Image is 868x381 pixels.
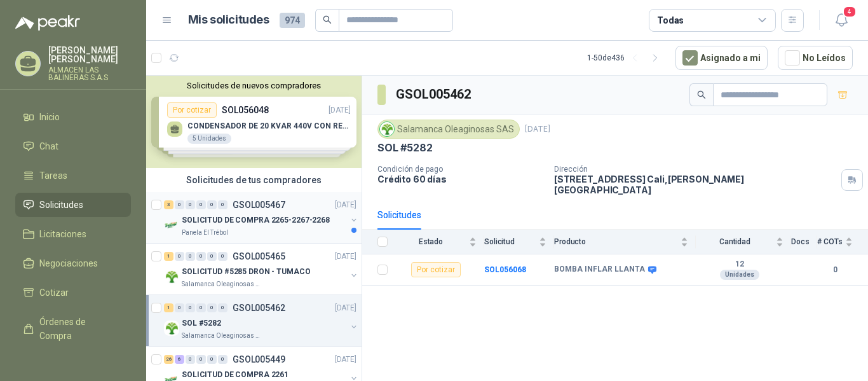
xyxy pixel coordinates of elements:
[15,281,131,305] a: Cotizar
[377,174,544,184] p: Crédito 60 días
[525,123,550,135] p: [DATE]
[484,265,526,274] a: SOL056068
[39,169,67,183] span: Tareas
[817,230,868,254] th: # COTs
[15,251,131,275] a: Negociaciones
[164,200,173,209] div: 3
[164,252,173,261] div: 1
[48,46,131,64] p: [PERSON_NAME] [PERSON_NAME]
[218,200,227,209] div: 0
[335,302,356,314] p: [DATE]
[233,200,285,209] p: GSOL005467
[39,286,69,300] span: Cotizar
[182,331,262,341] p: Salamanca Oleaginosas SAS
[39,315,119,343] span: Órdenes de Compra
[182,214,330,226] p: SOLICITUD DE COMPRA 2265-2267-2268
[696,230,791,254] th: Cantidad
[233,355,285,364] p: GSOL005449
[675,46,768,70] button: Asignado a mi
[39,198,83,212] span: Solicitudes
[554,174,836,195] p: [STREET_ADDRESS] Cali , [PERSON_NAME][GEOGRAPHIC_DATA]
[175,303,184,312] div: 0
[377,165,544,174] p: Condición de pago
[587,48,665,68] div: 1 - 50 de 436
[186,200,195,209] div: 0
[48,66,131,81] p: ALMACEN LAS BALINERAS S.A.S
[395,237,466,246] span: Estado
[15,163,131,188] a: Tareas
[164,218,179,233] img: Company Logo
[233,252,285,261] p: GSOL005465
[207,200,217,209] div: 0
[39,256,98,270] span: Negociaciones
[554,265,645,275] b: BOMBA INFLAR LLANTA
[233,303,285,312] p: GSOL005462
[335,199,356,211] p: [DATE]
[164,321,179,336] img: Company Logo
[164,300,359,341] a: 1 0 0 0 0 0 GSOL005462[DATE] Company LogoSOL #5282Salamanca Oleaginosas SAS
[196,252,206,261] div: 0
[186,355,195,364] div: 0
[182,266,311,278] p: SOLICITUD #5285 DRON - TUMACO
[175,200,184,209] div: 0
[554,230,696,254] th: Producto
[182,317,221,329] p: SOL #5282
[817,237,843,246] span: # COTs
[39,227,86,241] span: Licitaciones
[335,251,356,263] p: [DATE]
[15,193,131,217] a: Solicitudes
[218,252,227,261] div: 0
[778,46,853,70] button: No Leídos
[164,197,359,238] a: 3 0 0 0 0 0 GSOL005467[DATE] Company LogoSOLICITUD DE COMPRA 2265-2267-2268Panela El Trébol
[791,230,817,254] th: Docs
[15,105,131,129] a: Inicio
[15,134,131,158] a: Chat
[39,139,58,153] span: Chat
[15,222,131,246] a: Licitaciones
[39,110,60,124] span: Inicio
[182,369,288,381] p: SOLICITUD DE COMPRA 2261
[188,11,269,29] h1: Mis solicitudes
[554,237,678,246] span: Producto
[207,355,217,364] div: 0
[186,303,195,312] div: 0
[843,6,857,18] span: 4
[164,303,173,312] div: 1
[830,9,853,32] button: 4
[396,85,473,104] h3: GSOL005462
[377,208,421,222] div: Solicitudes
[207,303,217,312] div: 0
[554,165,836,174] p: Dirección
[196,303,206,312] div: 0
[817,264,853,276] b: 0
[15,310,131,348] a: Órdenes de Compra
[218,303,227,312] div: 0
[377,120,520,139] div: Salamanca Oleaginosas SAS
[182,279,262,289] p: Salamanca Oleaginosas SAS
[218,355,227,364] div: 0
[484,237,536,246] span: Solicitud
[484,230,554,254] th: Solicitud
[411,262,461,277] div: Por cotizar
[377,141,432,155] p: SOL #5282
[164,355,173,364] div: 26
[164,249,359,289] a: 1 0 0 0 0 0 GSOL005465[DATE] Company LogoSOLICITUD #5285 DRON - TUMACOSalamanca Oleaginosas SAS
[196,355,206,364] div: 0
[196,200,206,209] div: 0
[146,76,362,168] div: Solicitudes de nuevos compradoresPor cotizarSOL056048[DATE] CONDENSADOR DE 20 KVAR 440V CON RESIS...
[335,354,356,366] p: [DATE]
[657,13,684,27] div: Todas
[151,81,356,90] button: Solicitudes de nuevos compradores
[186,252,195,261] div: 0
[207,252,217,261] div: 0
[380,122,394,136] img: Company Logo
[696,260,783,270] b: 12
[175,355,184,364] div: 6
[182,228,228,238] p: Panela El Trébol
[323,15,332,24] span: search
[175,252,184,261] div: 0
[146,168,362,192] div: Solicitudes de tus compradores
[697,90,706,99] span: search
[164,269,179,284] img: Company Logo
